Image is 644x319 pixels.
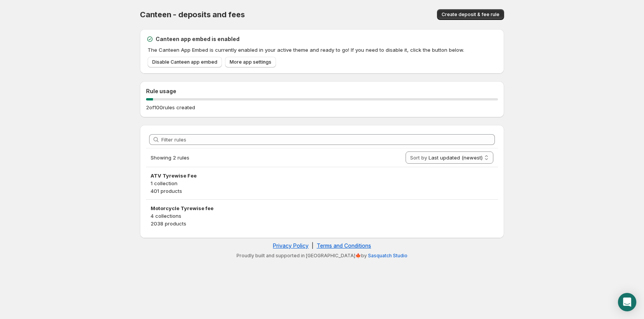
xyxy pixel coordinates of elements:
[151,172,493,179] h3: ATV Tyrewise Fee
[618,293,636,311] div: Open Intercom Messenger
[151,204,493,212] h3: Motorcycle Tyrewise fee
[273,242,309,249] a: Privacy Policy
[151,220,493,227] p: 2038 products
[146,104,195,111] p: 2 of 100 rules created
[225,57,276,67] a: More app settings
[140,10,245,19] span: Canteen - deposits and fees
[146,87,498,95] h2: Rule usage
[368,253,407,258] a: Sasquatch Studio
[148,57,222,67] a: Disable Canteen app embed
[156,35,240,43] h2: Canteen app embed is enabled
[152,59,217,65] span: Disable Canteen app embed
[161,134,495,145] input: Filter rules
[442,12,499,18] span: Create deposit & fee rule
[151,155,189,161] span: Showing 2 rules
[151,179,493,187] p: 1 collection
[151,212,493,220] p: 4 collections
[144,253,500,259] p: Proudly built and supported in [GEOGRAPHIC_DATA]🍁by
[312,242,314,249] span: |
[230,59,271,65] span: More app settings
[151,187,493,195] p: 401 products
[317,242,371,249] a: Terms and Conditions
[148,46,498,54] p: The Canteen App Embed is currently enabled in your active theme and ready to go! If you need to d...
[437,9,504,20] button: Create deposit & fee rule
